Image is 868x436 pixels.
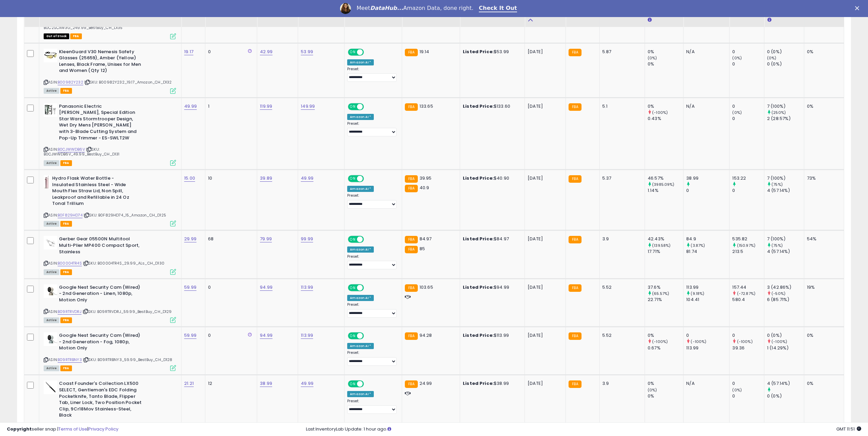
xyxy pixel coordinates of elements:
span: FBA [60,269,72,275]
div: 3.9 [602,236,639,242]
img: 21GnfrOLq5L._SL40_.jpg [44,175,50,189]
small: (150.97%) [737,243,755,248]
a: B0F829HD74 [58,212,83,218]
div: 0% [648,380,683,387]
small: FBA [405,185,417,192]
div: 0 (0%) [767,61,804,67]
b: Gerber Gear 05500N Multitool Multi-Plier MP400 Compact Sport, Stainless [59,236,142,257]
a: 21.21 [184,380,194,387]
span: | SKU: B0F829HD74_15_Amazon_CH_D125 [84,212,166,218]
div: Amazon AI * [347,246,374,253]
a: 59.99 [184,332,196,339]
div: ASIN: [44,49,176,93]
div: 3 (42.86%) [767,284,804,290]
a: 53.99 [301,48,313,55]
span: FBA [60,160,72,166]
small: FBA [405,103,417,111]
div: Preset: [347,254,397,270]
div: $84.97 [463,236,519,242]
span: | SKU: B00004TR4S_29.99_ALs_CH_D130 [83,260,164,266]
i: DataHub... [370,5,403,11]
div: 19% [807,284,839,290]
a: 42.99 [260,48,273,55]
span: 39.95 [420,175,432,181]
div: Preset: [347,399,397,414]
span: FBA [60,221,72,227]
small: Avg BB Share. [648,17,652,23]
div: ASIN: [44,175,176,226]
a: 19.17 [184,48,193,55]
img: 21CeBiKjYiL._SL40_.jpg [44,332,57,346]
a: 149.99 [301,103,315,110]
div: 0 (0%) [767,49,804,55]
small: FBA [569,175,581,183]
a: 49.99 [301,175,313,182]
b: Listed Price: [463,103,494,109]
div: 6 (85.71%) [767,297,804,303]
a: 59.99 [184,284,196,291]
div: 580.4 [732,297,764,303]
div: Meet Amazon Data, done right. [356,5,473,12]
div: 0% [648,103,683,109]
div: 84.9 [686,236,729,242]
div: 0 [208,284,252,290]
span: OFF [363,333,374,339]
div: 0% [807,49,839,55]
div: Amazon AI * [347,186,374,192]
div: 0 [732,49,764,55]
div: ASIN: [44,332,176,370]
div: 12 [208,380,252,387]
div: Amazon AI * [347,114,374,120]
small: (0%) [648,55,657,61]
small: FBA [405,49,417,56]
div: [DATE] [528,49,555,55]
div: 54% [807,236,839,242]
span: ON [349,176,357,182]
div: 7 (100%) [767,236,804,242]
div: 4 (57.14%) [767,187,804,194]
span: 133.65 [420,103,433,109]
div: Preset: [347,67,397,82]
small: Days In Stock. [767,17,771,23]
div: 2 (28.57%) [767,116,804,122]
div: 4 (57.14%) [767,249,804,255]
span: All listings currently available for purchase on Amazon [44,160,59,166]
span: ON [349,285,357,290]
a: B00004TR4S [58,260,82,266]
span: FBA [60,317,72,323]
div: 0% [807,103,839,109]
b: Google Nest Security Cam (Wired) - 2nd Generation - Linen, 1080p, Motion Only [59,284,142,305]
small: (3.87%) [691,243,705,248]
span: | SKU: B09RTRBNY3_59.99_BestBuy_CH_D128 [83,357,173,362]
small: FBA [569,380,581,388]
div: 1.14% [648,187,683,194]
div: [DATE] [528,380,555,387]
b: Listed Price: [463,175,494,181]
small: FBA [569,284,581,292]
div: $133.60 [463,103,519,109]
div: 0% [648,49,683,55]
small: FBA [569,332,581,340]
div: Preset: [347,302,397,318]
div: 10 [208,175,252,181]
b: Listed Price: [463,284,494,290]
div: 37.6% [648,284,683,290]
div: 0.43% [648,116,683,122]
div: $38.99 [463,380,519,387]
span: All listings currently available for purchase on Amazon [44,221,59,227]
div: seller snap | | [7,426,118,433]
div: 22.71% [648,297,683,303]
div: 0 [686,332,729,339]
span: 19.14 [420,48,429,55]
strong: Copyright [7,426,32,432]
small: (139.58%) [652,243,671,248]
div: N/A [686,49,724,55]
div: 17.71% [648,249,683,255]
small: (-100%) [652,110,668,115]
div: Preset: [347,350,397,366]
span: 85 [420,245,425,252]
small: (3985.09%) [652,182,675,187]
div: 104.41 [686,297,729,303]
b: KleenGuard V30 Nemesis Safety Glasses (25659), Amber (Yellow) Lenses, Black Frame, Unisex for Men... [59,49,142,76]
a: 94.99 [260,332,273,339]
